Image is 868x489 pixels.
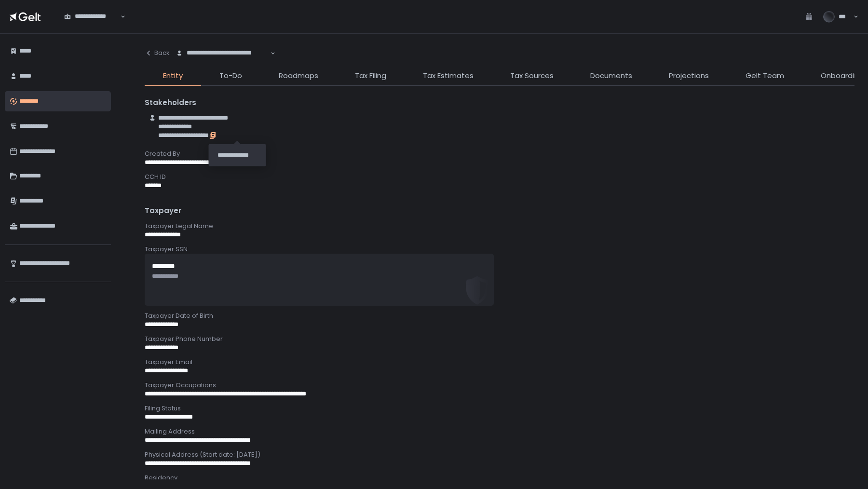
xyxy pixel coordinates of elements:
div: Search for option [170,43,275,63]
span: Tax Filing [355,70,386,81]
input: Search for option [176,57,270,67]
input: Search for option [64,21,120,30]
span: Gelt Team [746,70,784,81]
span: Tax Estimates [423,70,474,81]
div: Taxpayer Email [145,358,854,367]
span: To-Do [219,70,242,81]
span: Projections [669,70,709,81]
div: Taxpayer Legal Name [145,222,854,231]
div: Taxpayer [145,205,854,217]
div: CCH ID [145,173,854,181]
span: Entity [163,70,183,81]
div: Search for option [58,7,125,27]
span: Onboarding [821,70,863,81]
div: Created By [145,149,854,158]
span: Documents [590,70,632,81]
div: Stakeholders [145,97,854,109]
div: Back [145,49,170,57]
div: Mailing Address [145,427,854,436]
div: Residency [145,474,854,482]
span: Roadmaps [279,70,318,81]
div: Taxpayer Occupations [145,381,854,390]
button: Back [145,43,170,63]
span: Tax Sources [510,70,554,81]
div: Taxpayer SSN [145,245,854,254]
div: Physical Address (Start date: [DATE]) [145,450,854,459]
div: Taxpayer Date of Birth [145,312,854,320]
div: Taxpayer Phone Number [145,335,854,343]
div: Filing Status [145,404,854,413]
